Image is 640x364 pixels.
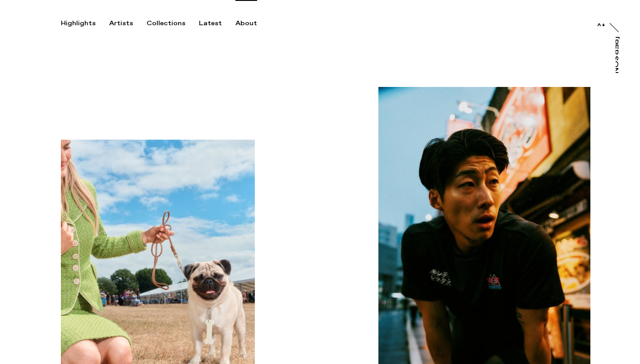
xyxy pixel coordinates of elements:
[612,36,619,106] div: [PERSON_NAME]
[147,19,185,27] div: Collections
[147,19,199,27] button: Collections
[616,36,625,73] a: [PERSON_NAME]
[235,19,271,27] button: About
[61,19,109,27] button: Highlights
[199,19,222,27] div: Latest
[109,19,133,27] div: Artists
[109,19,147,27] button: Artists
[199,19,235,27] button: Latest
[235,19,257,27] div: About
[61,19,96,27] div: Highlights
[596,17,605,26] a: At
